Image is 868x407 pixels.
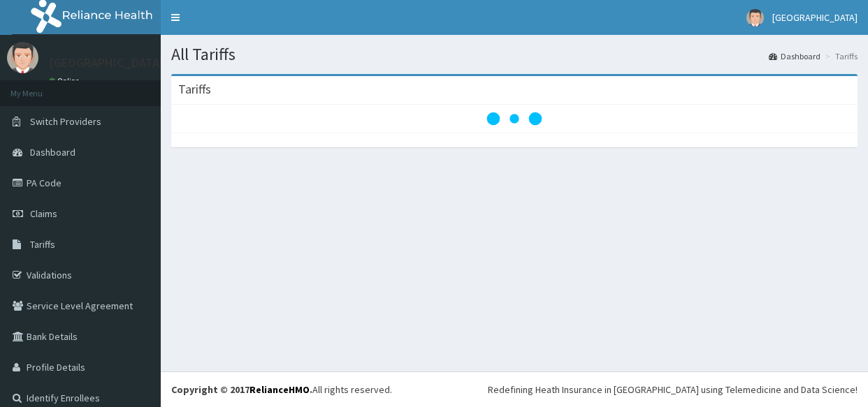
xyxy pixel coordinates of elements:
[746,9,764,27] img: User Image
[249,383,310,396] a: RelianceHMO
[49,57,164,69] p: [GEOGRAPHIC_DATA]
[171,45,858,64] h1: All Tariffs
[822,50,858,62] li: Tariffs
[30,207,57,220] span: Claims
[488,383,858,397] div: Redefining Heath Insurance in [GEOGRAPHIC_DATA] using Telemedicine and Data Science!
[7,42,38,73] img: User Image
[30,115,101,128] span: Switch Providers
[171,383,312,396] strong: Copyright © 2017 .
[30,146,75,158] span: Dashboard
[178,83,211,96] h3: Tariffs
[30,238,55,251] span: Tariffs
[49,76,82,86] a: Online
[161,371,868,407] footer: All rights reserved.
[486,91,542,147] svg: audio-loading
[772,11,858,24] span: [GEOGRAPHIC_DATA]
[769,50,820,62] a: Dashboard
